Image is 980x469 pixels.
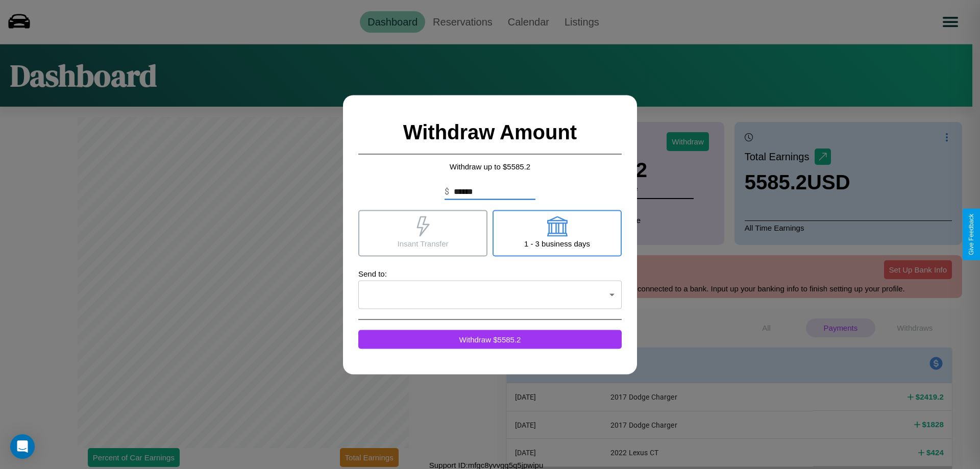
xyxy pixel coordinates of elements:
div: Open Intercom Messenger [10,434,35,459]
p: 1 - 3 business days [524,236,590,250]
div: Give Feedback [968,214,975,255]
button: Withdraw $5585.2 [358,330,622,349]
p: Send to: [358,266,622,280]
p: Insant Transfer [397,236,448,250]
p: Withdraw up to $ 5585.2 [358,159,622,173]
h2: Withdraw Amount [358,110,622,154]
p: $ [445,185,449,198]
